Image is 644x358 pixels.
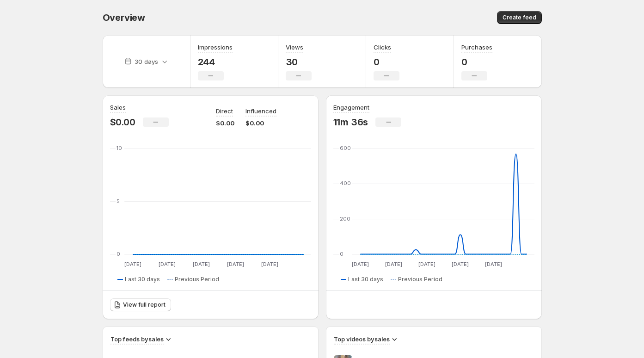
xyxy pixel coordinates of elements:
a: View full report [110,298,171,311]
h3: Top videos by sales [334,334,390,344]
text: [DATE] [351,261,368,267]
h3: Sales [110,103,126,112]
h3: Views [286,43,303,52]
span: Overview [103,12,145,23]
span: Previous Period [175,276,219,283]
p: Influenced [245,106,276,116]
span: Create feed [503,14,536,21]
p: 11m 36s [333,117,368,128]
text: 600 [340,145,351,151]
text: [DATE] [261,261,278,267]
p: 0 [461,56,492,68]
text: 0 [117,251,120,257]
p: 244 [198,56,233,68]
h3: Engagement [333,103,369,112]
span: Previous Period [398,276,442,283]
span: Last 30 days [125,276,160,283]
text: 5 [117,198,120,204]
text: 400 [340,180,351,186]
h3: Top feeds by sales [110,334,164,344]
p: $0.00 [245,118,276,128]
p: 30 [286,56,312,68]
text: 10 [117,145,122,151]
span: Last 30 days [348,276,383,283]
text: [DATE] [452,261,469,267]
p: $0.00 [216,118,234,128]
h3: Impressions [198,43,233,52]
p: Direct [216,106,233,116]
text: [DATE] [158,261,175,267]
button: Create feed [497,11,542,24]
text: [DATE] [418,261,435,267]
p: 30 days [135,57,158,66]
span: View full report [123,301,166,309]
text: 200 [340,216,350,222]
p: $0.00 [110,117,135,128]
h3: Purchases [461,43,492,52]
p: 0 [374,56,399,68]
text: [DATE] [124,261,141,267]
text: [DATE] [385,261,402,267]
text: [DATE] [485,261,502,267]
text: [DATE] [192,261,209,267]
h3: Clicks [374,43,391,52]
text: [DATE] [227,261,244,267]
text: 0 [340,251,343,257]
